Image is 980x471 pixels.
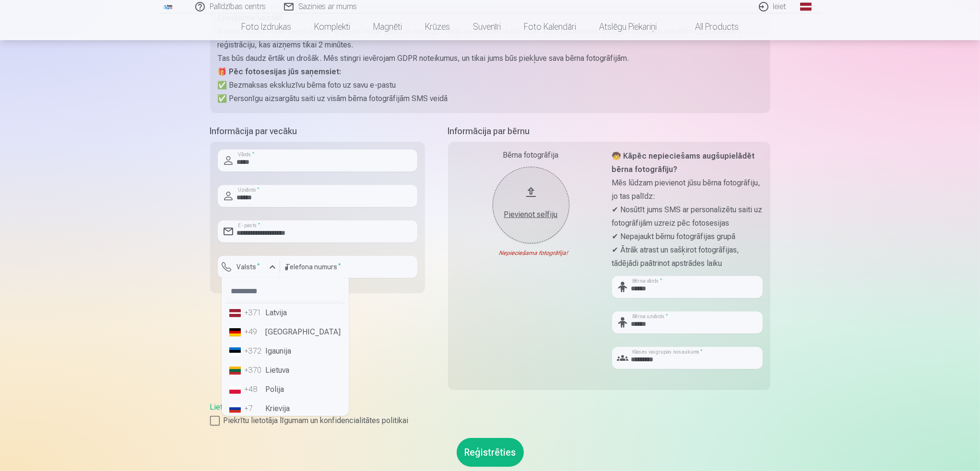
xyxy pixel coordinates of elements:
div: Pievienot selfiju [502,209,560,220]
p: Mēs lūdzam pievienot jūsu bērna fotogrāfiju, jo tas palīdz: [612,176,763,203]
img: /fa1 [163,4,174,10]
p: ✔ Nosūtīt jums SMS ar personalizētu saiti uz fotogrāfijām uzreiz pēc fotosesijas [612,203,763,230]
strong: 🧒 Kāpēc nepieciešams augšupielādēt bērna fotogrāfiju? [612,151,755,174]
a: Foto kalendāri [512,13,588,40]
a: Magnēti [362,13,413,40]
p: ✔ Ātrāk atrast un sašķirot fotogrāfijas, tādējādi paātrinot apstrādes laiku [612,243,763,270]
li: Polija [225,380,345,399]
li: Latvija [225,303,345,322]
button: Pievienot selfiju [493,167,569,243]
button: Reģistrēties [457,438,524,467]
a: Komplekti [303,13,362,40]
div: +371 [245,307,264,319]
strong: 🎁 Pēc fotosesijas jūs saņemsiet: [218,67,342,76]
div: +7 [245,403,264,414]
a: Foto izdrukas [230,13,303,40]
div: , [210,402,770,426]
label: Piekrītu lietotāja līgumam un konfidencialitātes politikai [210,415,770,426]
div: +48 [245,384,264,395]
div: Nepieciešama fotogrāfija! [456,249,606,257]
a: Krūzes [413,13,461,40]
div: Bērna fotogrāfija [456,149,606,161]
li: Igaunija [225,342,345,361]
a: Atslēgu piekariņi [588,13,668,40]
h5: Informācija par vecāku [210,125,425,138]
div: +370 [245,365,264,376]
a: All products [668,13,750,40]
a: Lietošanas līgums [210,402,271,412]
label: Valsts [233,262,264,272]
p: Tas būs daudz ērtāk un drošāk. Mēs stingri ievērojam GDPR noteikumus, un tikai jums būs piekļuve ... [218,52,763,65]
div: +49 [245,326,264,338]
button: Valsts* [218,256,280,278]
p: ✅ Personīgu aizsargātu saiti uz visām bērna fotogrāfijām SMS veidā [218,92,763,105]
p: ✅ Bezmaksas ekskluzīvu bērna foto uz savu e-pastu [218,79,763,92]
div: Lauks ir obligāts [218,278,280,286]
li: Krievija [225,399,345,418]
div: +372 [245,345,264,357]
p: ✔ Nepajaukt bērnu fotogrāfijas grupā [612,230,763,243]
li: [GEOGRAPHIC_DATA] [225,322,345,342]
h5: Informācija par bērnu [448,125,770,138]
li: Lietuva [225,361,345,380]
a: Suvenīri [461,13,512,40]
